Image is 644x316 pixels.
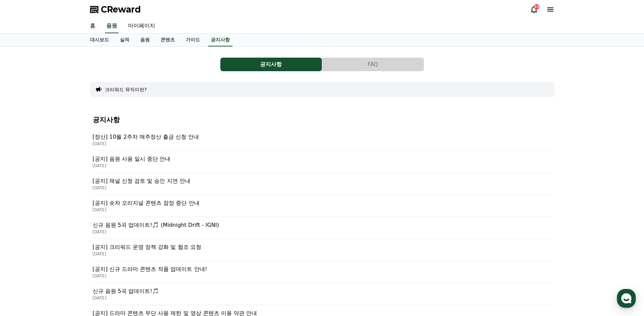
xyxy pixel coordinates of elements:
span: CReward [101,4,141,15]
a: 대시보드 [85,34,114,46]
a: [공지] 숏챠 오리지널 콘텐츠 잠정 중단 안내 [DATE] [93,195,552,217]
a: 대화 [45,215,88,232]
a: 실적 [114,34,135,46]
div: 48 [534,4,539,9]
a: 공지사항 [208,34,233,46]
p: [DATE] [93,163,552,169]
p: [공지] 신규 드라마 콘텐츠 작품 업데이트 안내! [93,265,552,273]
a: 마이페이지 [123,19,161,33]
a: 홈 [85,19,101,33]
p: [공지] 음원 사용 일시 중단 안내 [93,155,552,163]
a: 신규 음원 5곡 업데이트!🎵 (Midnight Drift - IGNI) [DATE] [93,217,552,239]
p: [DATE] [93,251,552,257]
a: CReward [90,4,141,15]
p: [DATE] [93,295,552,301]
a: [공지] 음원 사용 일시 중단 안내 [DATE] [93,151,552,173]
p: [DATE] [93,141,552,146]
a: 설정 [88,215,130,232]
a: [공지] 크리워드 운영 정책 강화 및 협조 요청 [DATE] [93,239,552,261]
button: 공지사항 [220,58,322,71]
a: 홈 [2,215,45,232]
p: 신규 음원 5곡 업데이트!🎵 (Midnight Drift - IGNI) [93,221,552,229]
p: [DATE] [93,207,552,213]
p: [공지] 크리워드 운영 정책 강화 및 협조 요청 [93,243,552,251]
span: 홈 [21,225,25,231]
a: 음원 [135,34,155,46]
h4: 공지사항 [93,116,552,123]
a: 공지사항 [220,58,322,71]
p: [DATE] [93,273,552,279]
a: 가이드 [180,34,205,46]
p: [공지] 숏챠 오리지널 콘텐츠 잠정 중단 안내 [93,199,552,207]
p: [공지] 채널 신청 검토 및 승인 지연 안내 [93,177,552,185]
button: FAQ [322,58,424,71]
button: 크리워드 뮤직이란? [105,86,147,93]
a: 콘텐츠 [155,34,180,46]
a: 신규 음원 5곡 업데이트!🎵 [DATE] [93,283,552,305]
a: 48 [530,5,538,14]
span: 설정 [105,225,113,231]
p: [DATE] [93,185,552,191]
p: [DATE] [93,229,552,235]
a: 음원 [105,19,118,33]
p: 신규 음원 5곡 업데이트!🎵 [93,287,552,295]
a: [공지] 신규 드라마 콘텐츠 작품 업데이트 안내! [DATE] [93,261,552,283]
a: [정산] 10월 2주차 매주정산 출금 신청 안내 [DATE] [93,129,552,151]
p: [정산] 10월 2주차 매주정산 출금 신청 안내 [93,133,552,141]
a: [공지] 채널 신청 검토 및 승인 지연 안내 [DATE] [93,173,552,195]
span: 대화 [62,225,70,231]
